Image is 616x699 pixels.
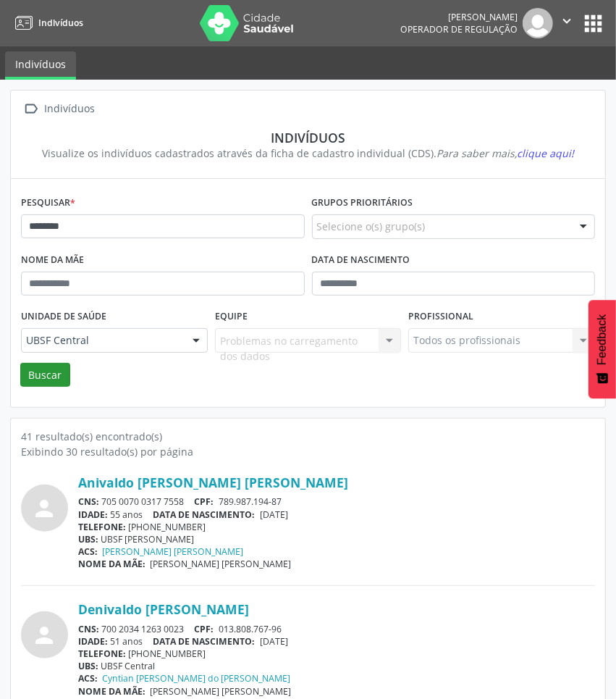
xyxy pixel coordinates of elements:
button: Buscar [20,363,70,388]
span: ACS: [78,545,98,558]
span: ACS: [78,672,98,685]
div: 700 2034 1263 0023 [78,623,595,635]
div: [PHONE_NUMBER] [78,648,595,660]
button: apps [581,11,606,36]
span: [PERSON_NAME] [PERSON_NAME] [151,558,292,570]
div: [PHONE_NUMBER] [78,521,595,533]
a:  Indivíduos [21,99,98,120]
label: Pesquisar [21,192,75,214]
span: UBS: [78,533,98,545]
img: img [523,8,553,38]
span: TELEFONE: [78,648,126,660]
div: 51 anos [78,635,595,648]
div: Visualize os indivíduos cadastrados através da ficha de cadastro individual (CDS). [31,146,585,161]
span: Selecione o(s) grupo(s) [317,219,426,234]
span: TELEFONE: [78,521,126,533]
i:  [21,99,42,120]
div: 705 0070 0317 7558 [78,495,595,508]
label: Nome da mãe [21,249,84,272]
span: CNS: [78,495,99,508]
span: Operador de regulação [400,23,518,35]
span: Feedback [596,314,609,365]
button: Feedback - Mostrar pesquisa [588,300,616,398]
div: 41 resultado(s) encontrado(s) [21,429,595,444]
a: Cyntian [PERSON_NAME] do [PERSON_NAME] [103,672,291,685]
span: UBSF Central [26,333,178,348]
label: Data de nascimento [312,249,410,272]
a: Indivíduos [10,11,83,35]
div: UBSF Central [78,660,595,672]
button:  [553,8,581,38]
div: 55 anos [78,508,595,521]
i: person [32,622,58,648]
label: Profissional [408,306,473,328]
div: UBSF [PERSON_NAME] [78,533,595,545]
span: [DATE] [260,635,288,648]
span: CPF: [195,495,214,508]
label: Grupos prioritários [312,192,413,214]
span: UBS: [78,660,98,672]
a: [PERSON_NAME] [PERSON_NAME] [103,545,244,558]
span: DATA DE NASCIMENTO: [153,635,256,648]
span: IDADE: [78,508,108,521]
i:  [559,13,575,29]
span: [DATE] [260,508,288,521]
span: CPF: [195,623,214,635]
a: Anivaldo [PERSON_NAME] [PERSON_NAME] [78,474,348,490]
label: Unidade de saúde [21,306,106,328]
span: NOME DA MÃE: [78,558,145,570]
span: IDADE: [78,635,108,648]
a: Denivaldo [PERSON_NAME] [78,601,249,617]
span: [PERSON_NAME] [PERSON_NAME] [151,685,292,698]
a: Indivíduos [5,51,76,80]
span: Indivíduos [38,17,83,29]
label: Equipe [215,306,248,328]
div: Indivíduos [31,130,585,146]
span: CNS: [78,623,99,635]
i: Para saber mais, [436,146,574,160]
span: 789.987.194-87 [219,495,282,508]
div: [PERSON_NAME] [400,11,518,23]
div: Indivíduos [42,99,98,120]
i: person [32,495,58,522]
div: Exibindo 30 resultado(s) por página [21,444,595,459]
span: clique aqui! [517,146,574,160]
span: NOME DA MÃE: [78,685,145,698]
span: 013.808.767-96 [219,623,282,635]
span: DATA DE NASCIMENTO: [153,508,256,521]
